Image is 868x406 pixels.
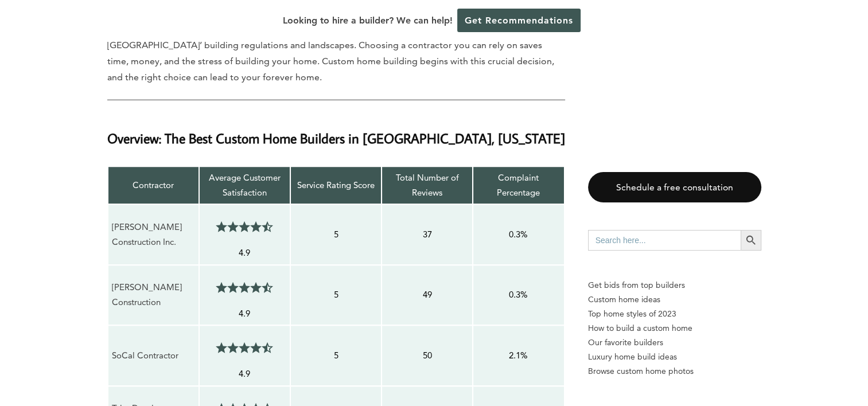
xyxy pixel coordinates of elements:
p: 2.1% [477,348,560,363]
strong: Overview: The Best Custom Home Builders in [GEOGRAPHIC_DATA], [US_STATE] [107,129,565,147]
input: Search here... [588,230,741,251]
p: 5 [294,227,377,242]
p: 4.9 [203,245,286,260]
p: [PERSON_NAME] Construction [112,280,195,310]
p: 4.9 [203,306,286,321]
p: SoCal Contractor [112,348,195,363]
p: [PERSON_NAME] Construction Inc. [112,220,195,250]
p: 0.3% [477,227,560,242]
p: Finding the right contractor is not just about finding someone who can build; it’s about finding ... [107,5,565,85]
a: Custom home ideas [588,292,761,307]
p: Contractor [112,178,195,193]
a: Top home styles of 2023 [588,307,761,321]
p: 49 [386,287,469,302]
p: Average Customer Satisfaction [203,170,286,201]
a: Browse custom home photos [588,364,761,378]
svg: Search [745,234,757,247]
a: Our favorite builders [588,335,761,350]
p: 5 [294,348,377,363]
p: Service Rating Score [294,178,377,193]
a: How to build a custom home [588,321,761,335]
p: 4.9 [203,366,286,381]
a: Luxury home build ideas [588,350,761,364]
p: Complaint Percentage [477,170,560,201]
p: 0.3% [477,287,560,302]
p: Get bids from top builders [588,278,761,292]
p: 5 [294,287,377,302]
a: Get Recommendations [457,9,581,32]
p: 37 [386,227,469,242]
p: Total Number of Reviews [386,170,469,201]
a: Schedule a free consultation [588,172,761,202]
p: 50 [386,348,469,363]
